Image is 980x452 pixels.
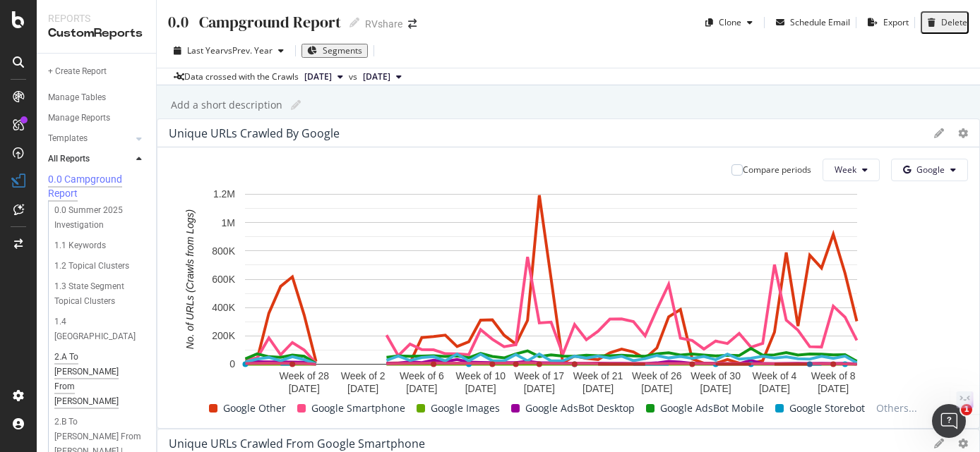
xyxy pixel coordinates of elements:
[573,370,623,381] text: Week of 21
[224,44,273,56] span: vs Prev. Year
[54,238,146,253] a: 1.1 Keywords
[222,217,235,228] text: 1M
[48,64,107,79] div: + Create Report
[187,44,224,56] span: Last Year
[54,259,146,274] a: 1.2 Topical Clusters
[184,209,196,349] text: No. of URLs (Crawls from Logs)
[291,100,301,110] i: Edit report name
[862,11,909,34] button: Export
[184,71,299,83] div: Data crossed with the Crawls
[582,383,614,394] text: [DATE]
[212,302,235,313] text: 400K
[48,64,146,79] a: + Create Report
[212,330,235,341] text: 200K
[229,358,235,369] text: 0
[54,350,140,409] div: 2.A To Megan From Anna
[524,383,555,394] text: [DATE]
[54,314,136,344] div: 1.4 State Park & National Parks
[54,259,129,274] div: 1.2 Topical Clusters
[357,68,407,85] button: [DATE]
[789,400,865,417] span: Google Storebot
[400,370,444,381] text: Week of 6
[818,383,849,394] text: [DATE]
[48,90,146,105] a: Manage Tables
[48,131,88,146] div: Templates
[48,90,106,105] div: Manage Tables
[525,400,635,417] span: Google AdsBot Desktop
[759,383,790,394] text: [DATE]
[700,11,758,34] button: Clone
[455,370,506,381] text: Week of 10
[883,16,909,28] div: Export
[48,25,145,42] div: CustomReports
[347,383,378,394] text: [DATE]
[431,400,500,417] span: Google Images
[48,152,90,166] div: All Reports
[54,279,146,309] a: 1.3 State Segment Topical Clusters
[632,370,682,381] text: Week of 26
[465,383,496,394] text: [DATE]
[48,11,145,25] div: Reports
[48,131,132,146] a: Templates
[743,164,811,176] div: Compare periods
[871,400,923,417] span: Others...
[54,203,146,233] a: 0.0 Summer 2025 Investigation
[212,274,235,285] text: 600K
[279,370,329,381] text: Week of 28
[719,16,741,28] div: Clone
[691,370,741,381] text: Week of 30
[365,17,402,31] div: RVshare
[48,111,110,126] div: Manage Reports
[790,16,850,28] div: Schedule Email
[213,188,235,200] text: 1.2M
[311,400,405,417] span: Google Smartphone
[54,238,106,253] div: 1.1 Keywords
[169,126,340,140] div: Unique URLs Crawled By Google
[406,383,437,394] text: [DATE]
[48,172,146,200] a: 0.0 Campground Report
[700,383,731,394] text: [DATE]
[301,44,368,58] button: Segments
[770,11,850,34] button: Schedule Email
[835,164,856,176] span: Week
[823,159,880,181] button: Week
[212,245,235,257] text: 800K
[54,314,146,344] a: 1.4 [GEOGRAPHIC_DATA]
[54,203,136,233] div: 0.0 Summer 2025 Investigation
[48,111,146,126] a: Manage Reports
[660,400,764,417] span: Google AdsBot Mobile
[341,370,386,381] text: Week of 2
[916,164,945,176] span: Google
[299,68,349,85] button: [DATE]
[169,187,934,400] svg: A chart.
[941,18,967,28] div: Delete
[515,370,565,381] text: Week of 17
[641,383,672,394] text: [DATE]
[932,404,966,438] iframe: Intercom live chat
[54,350,146,409] a: 2.A To [PERSON_NAME] From [PERSON_NAME]
[223,400,286,417] span: Google Other
[323,44,362,56] span: Segments
[811,370,856,381] text: Week of 8
[54,279,138,309] div: 1.3 State Segment Topical Clusters
[48,152,132,166] a: All Reports
[408,19,417,29] div: arrow-right-arrow-left
[48,172,135,200] div: 0.0 Campground Report
[921,11,969,34] button: Delete
[168,11,341,33] div: 0.0 Campground Report
[753,370,797,381] text: Week of 4
[168,39,289,62] button: Last YearvsPrev. Year
[171,98,282,112] div: Add a short description
[891,159,968,181] button: Google
[349,18,359,28] i: Edit report name
[157,118,980,429] div: Unique URLs Crawled By GoogleCompare periodsWeekGoogleA chart.Google OtherGoogle SmartphoneGoogle...
[349,71,357,83] span: vs
[304,71,332,83] span: 2025 Sep. 19th
[363,71,390,83] span: 2024 Aug. 30th
[289,383,320,394] text: [DATE]
[169,436,425,451] div: Unique URLs Crawled from Google Smartphone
